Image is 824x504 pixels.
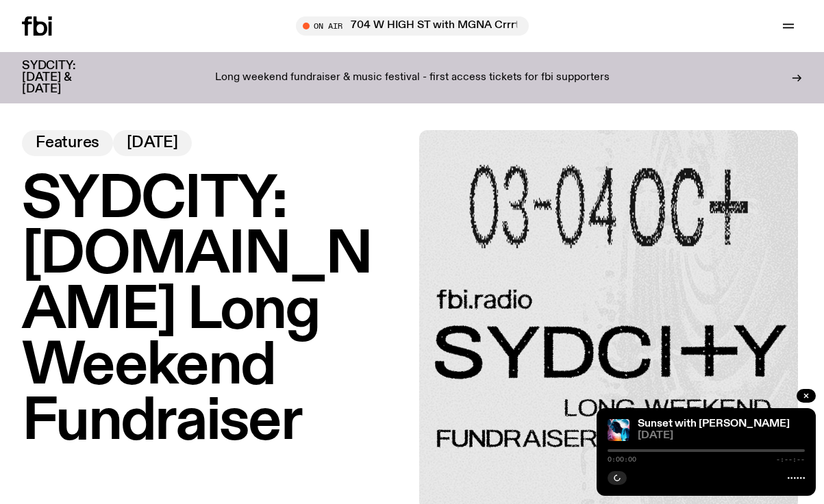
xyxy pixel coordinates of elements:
a: Sunset with [PERSON_NAME] [638,418,790,429]
p: Long weekend fundraiser & music festival - first access tickets for fbi supporters [215,72,610,84]
span: Features [36,136,99,151]
span: 0:00:00 [608,456,636,463]
span: -:--:-- [776,456,805,463]
img: Simon Caldwell stands side on, looking downwards. He has headphones on. Behind him is a brightly ... [608,419,629,441]
span: [DATE] [127,136,178,151]
h3: SYDCITY: [DATE] & [DATE] [22,60,110,95]
span: [DATE] [638,431,805,441]
h1: SYDCITY: [DOMAIN_NAME] Long Weekend Fundraiser [22,173,405,450]
button: On Air704 W HIGH ST with MGNA Crrrta [296,16,529,36]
